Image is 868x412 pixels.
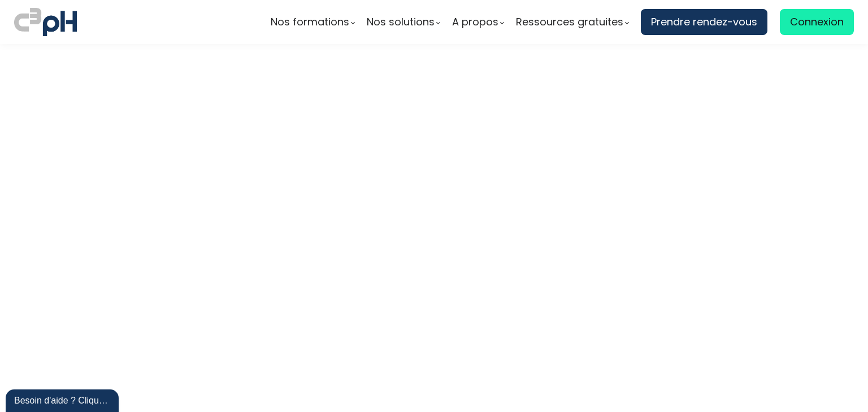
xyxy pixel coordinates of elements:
span: Nos solutions [367,14,435,30]
span: A propos [452,14,498,30]
a: Prendre rendez-vous [641,9,767,35]
img: logo C3PH [14,6,77,38]
a: Connexion [780,9,854,35]
span: Ressources gratuites [516,14,623,30]
span: Connexion [790,14,844,30]
span: Prendre rendez-vous [651,14,757,30]
iframe: chat widget [6,387,121,412]
span: Nos formations [271,14,349,30]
